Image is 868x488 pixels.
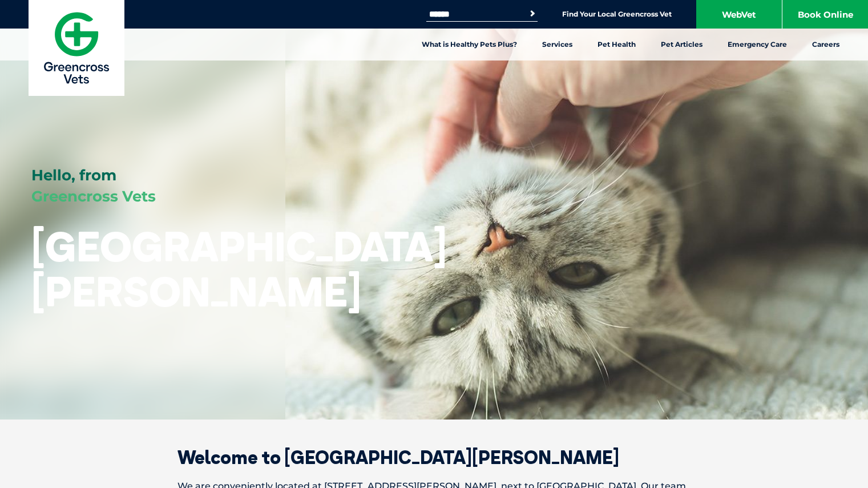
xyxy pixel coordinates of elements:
[31,166,116,184] span: Hello, from
[585,29,648,61] a: Pet Health
[31,187,156,205] span: Greencross Vets
[530,29,585,61] a: Services
[409,29,530,61] a: What is Healthy Pets Plus?
[138,448,731,466] h2: Welcome to [GEOGRAPHIC_DATA][PERSON_NAME]
[562,10,672,19] a: Find Your Local Greencross Vet
[715,29,800,61] a: Emergency Care
[31,224,447,314] h1: [GEOGRAPHIC_DATA][PERSON_NAME]
[648,29,715,61] a: Pet Articles
[800,29,852,61] a: Careers
[527,8,538,19] button: Search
